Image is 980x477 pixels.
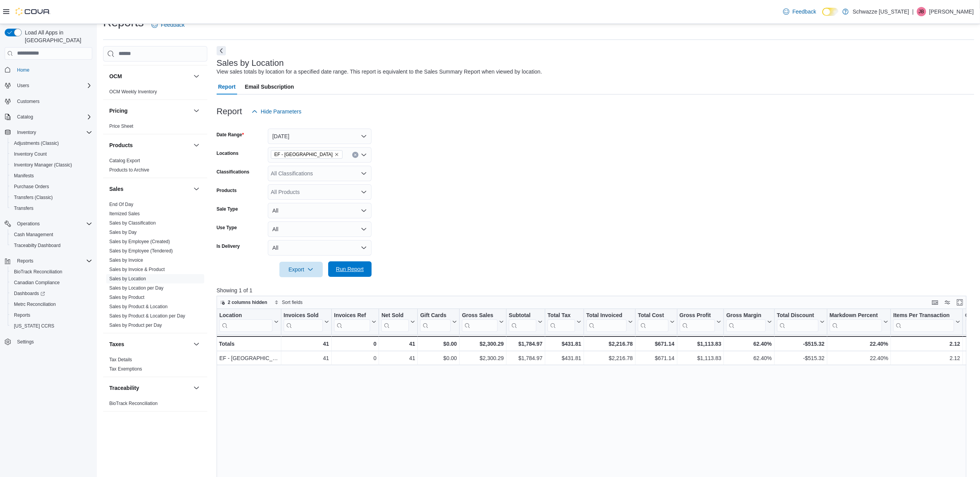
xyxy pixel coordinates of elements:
[14,81,92,90] span: Users
[228,299,267,305] span: 2 columns hidden
[548,312,575,319] div: Total Tax
[192,340,201,349] button: Taxes
[14,184,49,190] span: Purchase Orders
[777,353,825,363] div: -$515.32
[14,242,60,249] span: Traceabilty Dashboard
[218,79,236,94] span: Report
[17,98,40,105] span: Customers
[11,230,92,239] span: Cash Management
[11,160,75,170] a: Inventory Manager (Classic)
[109,366,142,372] a: Tax Exemptions
[361,152,367,158] button: Open list of options
[8,240,95,251] button: Traceabilty Dashboard
[5,61,92,368] nav: Complex example
[917,7,926,16] div: Jayden Burnette-Latzer
[509,353,543,363] div: $1,784.97
[638,312,668,331] div: Total Cost
[8,181,95,192] button: Purchase Orders
[14,337,92,347] span: Settings
[919,7,924,16] span: JB
[279,262,323,277] button: Export
[109,107,190,115] button: Pricing
[14,81,32,90] button: Users
[14,290,45,297] span: Dashboards
[14,194,53,201] span: Transfers (Classic)
[17,67,29,73] span: Home
[462,312,504,331] button: Gross Sales
[853,7,909,16] p: Schwazze [US_STATE]
[17,114,33,120] span: Catalog
[2,256,95,266] button: Reports
[109,276,146,282] span: Sales by Location
[217,107,242,116] h3: Report
[11,267,65,276] a: BioTrack Reconciliation
[830,353,888,363] div: 22.40%
[912,7,914,16] p: |
[2,127,95,138] button: Inventory
[109,124,133,129] a: Price Sheet
[381,353,415,363] div: 41
[2,80,95,91] button: Users
[109,313,185,319] span: Sales by Product & Location per Day
[777,339,824,348] div: -$515.32
[11,241,64,250] a: Traceabilty Dashboard
[8,321,95,331] button: [US_STATE] CCRS
[679,312,721,331] button: Gross Profit
[420,339,457,348] div: $0.00
[929,7,974,16] p: [PERSON_NAME]
[109,185,124,193] h3: Sales
[248,104,305,119] button: Hide Parameters
[109,239,170,244] a: Sales by Employee (Created)
[192,184,201,194] button: Sales
[284,262,318,277] span: Export
[261,108,301,115] span: Hide Parameters
[509,312,536,331] div: Subtotal
[109,72,190,80] button: OCM
[109,211,140,216] a: Itemized Sales
[11,311,33,320] a: Reports
[11,204,36,213] a: Transfers
[11,171,92,180] span: Manifests
[586,312,633,331] button: Total Invoiced
[586,353,633,363] div: $2,216.78
[109,89,157,95] span: OCM Weekly Inventory
[679,339,721,348] div: $1,113.83
[22,29,92,44] span: Load All Apps in [GEOGRAPHIC_DATA]
[217,58,284,68] h3: Sales by Location
[11,311,92,320] span: Reports
[109,89,157,94] a: OCM Weekly Inventory
[8,288,95,299] a: Dashboards
[334,339,376,348] div: 0
[381,312,409,319] div: Net Sold
[462,312,498,331] div: Gross Sales
[109,304,168,310] span: Sales by Product & Location
[777,312,824,331] button: Total Discount
[109,340,190,348] button: Taxes
[14,128,92,137] span: Inventory
[14,112,92,122] span: Catalog
[219,312,272,319] div: Location
[268,240,372,256] button: All
[586,312,627,319] div: Total Invoiced
[548,353,581,363] div: $431.81
[11,230,56,239] a: Cash Management
[822,8,839,16] input: Dark Mode
[14,280,60,286] span: Canadian Compliance
[217,46,226,55] button: Next
[11,241,92,250] span: Traceabilty Dashboard
[509,312,536,319] div: Subtotal
[14,140,59,146] span: Adjustments (Classic)
[381,312,415,331] button: Net Sold
[462,353,504,363] div: $2,300.29
[8,149,95,160] button: Inventory Count
[109,202,133,207] a: End Of Day
[586,339,633,348] div: $2,216.78
[726,312,765,331] div: Gross Margin
[109,384,139,392] h3: Traceability
[2,336,95,347] button: Settings
[14,65,92,75] span: Home
[109,229,137,235] span: Sales by Day
[11,193,92,202] span: Transfers (Classic)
